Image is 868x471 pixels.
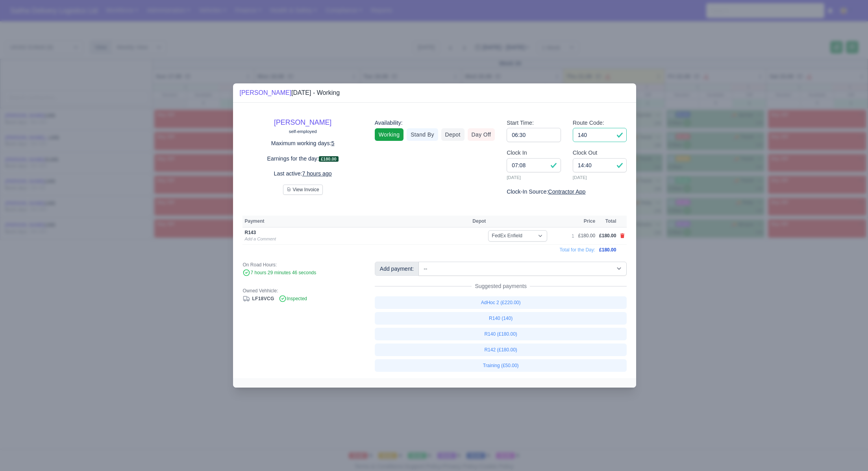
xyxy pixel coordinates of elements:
[599,247,616,253] span: £180.00
[407,128,438,141] a: Stand By
[576,227,597,245] td: £180.00
[242,139,363,148] p: Maximum working days:
[441,128,465,141] a: Depot
[375,118,495,127] div: Availability:
[242,270,363,277] div: 7 hours 29 minutes 46 seconds
[375,344,627,356] a: R142 (£180.00)
[468,128,495,141] a: Day Off
[244,236,276,241] a: Add a Comment
[573,148,598,157] label: Clock Out
[331,140,335,146] u: 5
[507,174,561,181] small: [DATE]
[242,216,470,227] th: Payment
[472,282,530,290] span: Suggested payments
[244,229,422,236] div: R143
[242,296,274,301] a: LF18VCG
[576,216,597,227] th: Price
[507,187,627,196] div: Clock-In Source:
[548,188,585,195] u: Contractor App
[829,433,868,471] iframe: Chat Widget
[375,359,627,372] a: Training (£50.00)
[375,262,419,276] div: Add payment:
[239,89,291,96] a: [PERSON_NAME]
[242,288,363,294] div: Owned Vehhicle:
[599,233,616,238] span: £180.00
[375,312,627,325] a: R140 (140)
[573,118,604,127] label: Route Code:
[279,296,307,301] span: Inspected
[507,148,527,157] label: Clock In
[283,185,323,195] button: View Invoice
[375,128,403,141] a: Working
[239,88,340,98] div: [DATE] - Working
[572,233,574,239] div: 1
[375,296,627,309] a: AdHoc 2 (£220.00)
[375,328,627,340] a: R140 (£180.00)
[289,129,317,134] small: self-employed
[559,247,595,253] span: Total for the Day:
[242,169,363,178] p: Last active:
[274,118,331,126] a: [PERSON_NAME]
[242,262,363,268] div: On Road Hours:
[242,154,363,163] p: Earnings for the day:
[507,118,534,127] label: Start Time:
[597,216,618,227] th: Total
[302,170,332,177] u: 7 hours ago
[319,156,339,162] span: £180.00
[470,216,570,227] th: Depot
[573,174,627,181] small: [DATE]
